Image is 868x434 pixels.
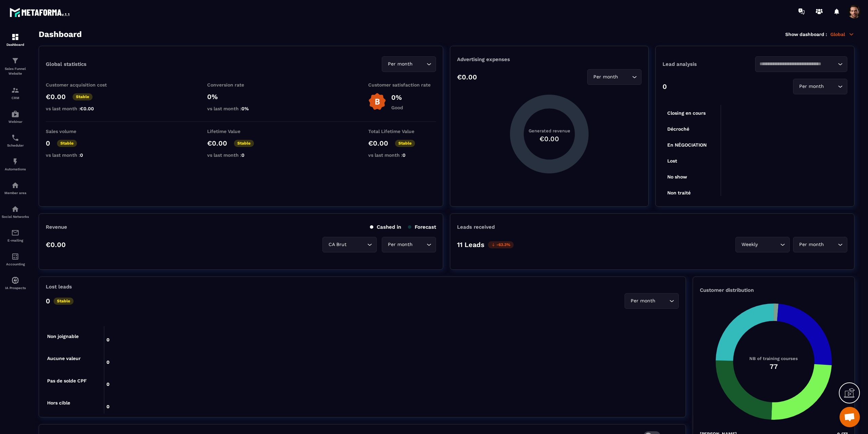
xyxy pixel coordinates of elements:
[11,134,19,142] img: scheduler
[47,356,81,361] tspan: Aucune valeur
[46,82,114,88] p: Customer acquisition cost
[759,60,836,68] input: Search for option
[370,224,401,230] p: Cashed in
[667,174,687,180] tspan: No show
[395,140,415,147] p: Stable
[11,86,19,94] img: formation
[414,241,425,248] input: Search for option
[241,106,249,111] span: 0%
[46,224,67,230] p: Revenue
[2,105,29,129] a: automationsautomationsWebinar
[755,56,848,72] div: Search for option
[368,152,436,158] p: vs last month :
[368,82,436,88] p: Customer satisfaction rate
[408,224,436,230] p: Forecast
[830,31,854,37] p: Global
[592,73,619,81] span: Per month
[46,129,114,134] p: Sales volume
[414,60,425,68] input: Search for option
[735,237,790,252] div: Search for option
[2,239,29,242] p: E-mailing
[11,252,19,261] img: accountant
[348,241,366,248] input: Search for option
[2,129,29,152] a: schedulerschedulerScheduler
[2,152,29,176] a: automationsautomationsAutomations
[785,32,827,37] p: Show dashboard :
[46,139,50,147] p: 0
[2,28,29,52] a: formationformationDashboard
[57,140,77,147] p: Stable
[797,83,825,90] span: Per month
[619,73,630,81] input: Search for option
[629,297,657,305] span: Per month
[391,105,403,110] p: Good
[11,57,19,65] img: formation
[11,181,19,189] img: automations
[667,142,707,148] tspan: En NÉGOCIATION
[54,298,74,305] p: Stable
[80,152,83,158] span: 0
[2,262,29,266] p: Accounting
[46,241,66,249] p: €0.00
[793,79,847,94] div: Search for option
[207,152,275,158] p: vs last month :
[46,106,114,111] p: vs last month :
[759,241,778,248] input: Search for option
[39,30,82,39] h3: Dashboard
[667,126,689,132] tspan: Décroché
[2,286,29,290] p: IA Prospects
[46,61,86,67] p: Global statistics
[667,158,677,164] tspan: Lost
[47,334,79,339] tspan: Non joignable
[740,241,759,248] span: Weekly
[11,205,19,213] img: social-network
[825,241,836,248] input: Search for option
[47,378,87,383] tspan: Pas de solde CPF
[207,82,275,88] p: Conversion rate
[2,191,29,195] p: Member area
[382,237,436,252] div: Search for option
[11,276,19,284] img: automations
[2,96,29,100] p: CRM
[207,106,275,111] p: vs last month :
[457,73,477,81] p: €0.00
[667,110,706,116] tspan: Closing en cours
[327,241,348,248] span: CA Brut
[368,93,386,111] img: b-badge-o.b3b20ee6.svg
[587,69,642,85] div: Search for option
[457,241,485,249] p: 11 Leads
[207,129,275,134] p: Lifetime Value
[667,190,691,195] tspan: Non traité
[46,297,50,305] p: 0
[241,152,244,158] span: 0
[797,241,825,248] span: Per month
[2,81,29,105] a: formationformationCRM
[73,93,93,100] p: Stable
[80,106,94,111] span: €0.00
[402,152,406,158] span: 0
[457,56,642,62] p: Advertising expenses
[825,83,836,90] input: Search for option
[2,215,29,219] p: Social Networks
[11,33,19,41] img: formation
[386,241,414,248] span: Per month
[47,400,70,405] tspan: Hors cible
[2,176,29,200] a: automationsautomationsMember area
[2,224,29,247] a: emailemailE-mailing
[322,237,377,252] div: Search for option
[368,129,436,134] p: Total Lifetime Value
[207,139,227,147] p: €0.00
[2,167,29,171] p: Automations
[625,293,679,309] div: Search for option
[700,287,848,293] p: Customer distribution
[793,237,847,252] div: Search for option
[663,82,667,91] p: 0
[488,241,514,248] p: -63.3%
[46,93,66,101] p: €0.00
[46,284,72,290] p: Lost leads
[386,60,414,68] span: Per month
[2,144,29,147] p: Scheduler
[234,140,254,147] p: Stable
[2,247,29,271] a: accountantaccountantAccounting
[457,224,495,230] p: Leads received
